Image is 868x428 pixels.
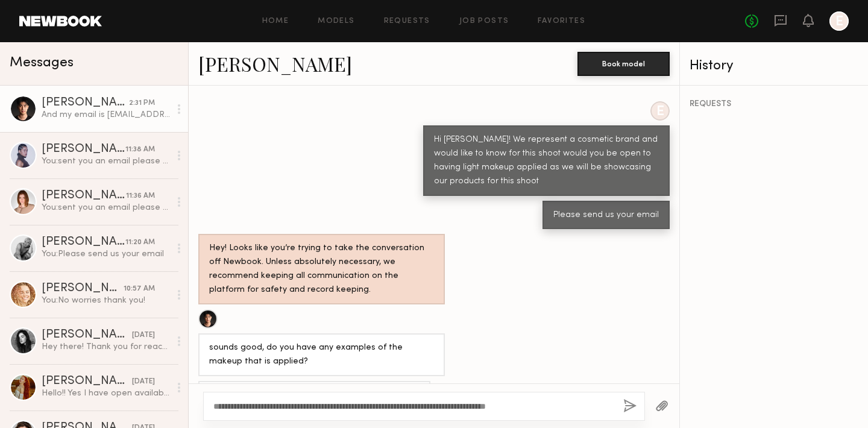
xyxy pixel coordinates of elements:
a: Requests [384,17,430,25]
div: You: sent you an email please check your spam as our PR manager's emails may go there sometimes [42,202,170,213]
div: [PERSON_NAME] [42,376,132,388]
a: [PERSON_NAME] [198,51,352,77]
span: Messages [10,56,74,70]
a: Models [318,17,354,25]
a: Job Posts [459,17,509,25]
div: [PERSON_NAME] [42,329,132,341]
a: E [829,11,849,31]
div: [PERSON_NAME] [42,143,125,156]
div: Hey there! Thank you for reaching out- I’m available on 9/9 and would love to join the shoot! Exc... [42,341,170,353]
div: [PERSON_NAME] [42,190,126,202]
div: 11:20 AM [125,237,155,248]
div: 10:57 AM [124,283,155,295]
a: Home [262,17,289,25]
a: Favorites [538,17,585,25]
div: [DATE] [132,376,155,388]
div: [PERSON_NAME] [42,283,124,295]
div: Hey! Looks like you’re trying to take the conversation off Newbook. Unless absolutely necessary, ... [209,242,434,297]
a: Book model [577,58,670,68]
div: History [690,59,858,73]
button: Book model [577,52,670,76]
div: [DATE] [132,330,155,341]
div: 11:38 AM [125,144,155,156]
div: You: No worries thank you! [42,295,170,306]
div: You: Please send us your email [42,248,170,260]
div: Hello!! Yes I have open availability for the 9th! [42,388,170,399]
div: Please send us your email [553,209,659,222]
div: Hi [PERSON_NAME]! We represent a cosmetic brand and would like to know for this shoot would you b... [434,133,659,189]
div: [PERSON_NAME] [42,97,129,109]
div: 2:31 PM [129,98,155,109]
div: You: sent you an email please check your spam as our PR manager's emails may go there sometimes [42,156,170,167]
div: sounds good, do you have any examples of the makeup that is applied? [209,341,434,369]
div: [PERSON_NAME] [42,236,125,248]
div: REQUESTS [690,100,858,109]
div: 11:36 AM [126,190,155,202]
div: And my email is [EMAIL_ADDRESS][DOMAIN_NAME] [42,109,170,121]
